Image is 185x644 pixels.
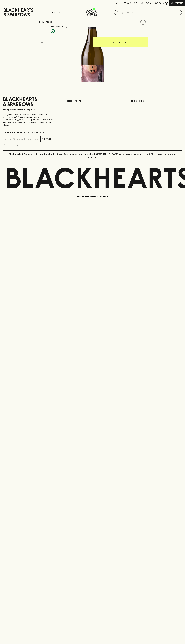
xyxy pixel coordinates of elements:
[93,37,148,47] button: ADD TO CART
[37,27,148,82] img: 30132.png
[47,21,53,23] a: SHOP
[39,21,45,23] a: HOME
[42,138,53,141] p: SUBSCRIBE
[131,99,182,103] p: OUR STORES
[3,131,54,134] p: Subscribe to The Blackhearts Newsletter
[3,144,54,146] p: We will never spam you
[139,19,147,26] button: Add to wishlist
[155,2,162,5] p: $0.00
[51,11,56,14] p: Shop
[37,2,39,5] p: ⠀
[5,137,40,141] input: e.g. jane@blackheartsandsparrows.com.au
[41,136,54,142] button: SUBSCRIBE
[127,2,137,5] p: Wishlist
[171,2,183,5] p: Checkout
[145,2,151,5] p: Login
[51,29,55,33] img: Vegan
[67,99,118,103] p: OTHER AREAS
[5,153,180,159] p: Blackhearts & Sparrows acknowledges the traditional Custodians of land throughout [GEOGRAPHIC_DAT...
[37,6,74,18] button: Shop
[121,10,180,15] input: Try "Pinot noir"
[113,41,127,44] p: ADD TO CART
[166,2,167,4] p: 0
[50,25,67,28] button: Add to wishlist
[3,113,54,126] p: It is against the law to sell or supply alcohol to, or to obtain alcohol on behalf of a person un...
[3,108,54,111] p: Sibling owned and run since [DATE]
[50,28,56,34] a: Made without the use of any animal products.
[29,119,53,121] strong: Liquor License #32064953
